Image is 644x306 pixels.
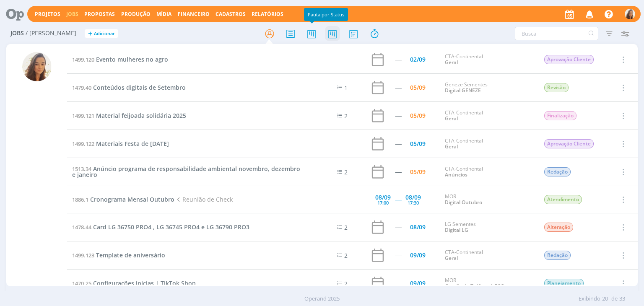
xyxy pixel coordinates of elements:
[304,8,348,21] div: Pauta por Status
[408,200,419,205] div: 17:30
[344,112,348,120] span: 2
[395,141,401,147] div: -----
[445,249,531,262] div: CTA-Continental
[72,223,249,231] a: 1478.44Card LG 36750 PRO4 , LG 36745 PRO4 e LG 36790 PRO3
[405,194,421,200] div: 08/09
[82,11,117,18] button: Propostas
[72,165,91,173] span: 1513.34
[544,279,584,288] span: Planejamento
[395,85,401,91] div: -----
[72,56,94,63] span: 1499.120
[410,85,426,91] div: 05/09
[544,167,571,176] span: Redação
[579,295,600,303] span: Exibindo
[72,252,94,259] span: 1499.123
[64,11,81,18] button: Jobs
[445,87,481,94] a: Digital GENEZE
[395,224,401,230] div: -----
[445,254,458,262] a: Geral
[602,295,608,303] span: 20
[445,277,531,290] div: MOR
[410,113,426,119] div: 05/09
[93,223,249,231] span: Card LG 36750 PRO4 , LG 36745 PRO4 e LG 36790 PRO3
[410,141,426,147] div: 05/09
[344,84,348,92] span: 1
[72,84,91,91] span: 1479.40
[94,31,115,36] span: Adicionar
[121,10,151,18] a: Produção
[154,11,174,18] button: Mídia
[84,10,115,18] span: Propostas
[72,196,88,203] span: 1886.1
[72,112,94,119] span: 1499.121
[252,10,283,18] a: Relatórios
[119,11,153,18] button: Produção
[72,195,174,203] a: 1886.1Cronograma Mensal Outubro
[544,223,573,232] span: Alteração
[624,7,636,21] button: V
[178,10,210,18] a: Financeiro
[216,10,246,18] span: Cadastros
[72,55,168,63] a: 1499.120Evento mulheres no agro
[96,112,186,119] span: Material feijoada solidária 2025
[395,113,401,119] div: -----
[445,221,531,233] div: LG Sementes
[88,29,92,38] span: +
[35,10,60,18] a: Projetos
[96,140,169,148] span: Materiais Festa de [DATE]
[445,110,531,122] div: CTA-Continental
[445,143,458,150] a: Geral
[377,200,389,205] div: 17:00
[395,252,401,258] div: -----
[395,195,401,203] span: -----
[544,55,594,64] span: Aprovação Cliente
[445,226,468,233] a: Digital LG
[619,295,625,303] span: 33
[72,251,165,259] a: 1499.123Template de aniversário
[96,55,168,63] span: Evento mulheres no agro
[72,165,300,179] a: 1513.34Anúncio programa de responsabilidade ambiental novembro, dezembro e janeiro
[445,194,531,206] div: MOR
[344,168,348,176] span: 2
[93,83,186,91] span: Conteúdos digitais de Setembro
[445,166,531,178] div: CTA-Continental
[445,283,504,290] a: Gestão de Tráfego | ECC
[174,195,232,203] span: Reunião de Check
[72,140,169,148] a: 1499.122Materiais Festa de [DATE]
[344,252,348,259] span: 2
[395,57,401,62] div: -----
[93,279,196,287] span: Configurações inicias | TikTok Shop
[344,223,348,231] span: 2
[96,251,165,259] span: Template de aniversário
[410,252,426,258] div: 09/09
[32,11,63,18] button: Projetos
[445,199,482,206] a: Digital Outubro
[410,224,426,230] div: 08/09
[175,11,212,18] button: Financeiro
[410,57,426,62] div: 02/09
[10,30,24,37] span: Jobs
[72,83,186,91] a: 1479.40Conteúdos digitais de Setembro
[72,165,300,179] span: Anúncio programa de responsabilidade ambiental novembro, dezembro e janeiro
[72,280,91,287] span: 1470.25
[544,139,594,148] span: Aprovação Cliente
[445,82,531,94] div: Geneze Sementes
[445,171,467,178] a: Anúncios
[625,9,635,19] img: V
[410,169,426,175] div: 05/09
[26,30,76,37] span: / [PERSON_NAME]
[445,54,531,66] div: CTA-Continental
[72,279,196,287] a: 1470.25Configurações inicias | TikTok Shop
[85,29,118,38] button: +Adicionar
[72,223,91,231] span: 1478.44
[410,280,426,286] div: 09/09
[445,115,458,122] a: Geral
[72,112,186,119] a: 1499.121Material feijoada solidária 2025
[611,295,618,303] span: de
[395,280,401,286] div: -----
[544,195,582,204] span: Atendimento
[375,194,391,200] div: 08/09
[515,27,598,40] input: Busca
[544,111,576,120] span: Finalização
[22,52,52,81] img: V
